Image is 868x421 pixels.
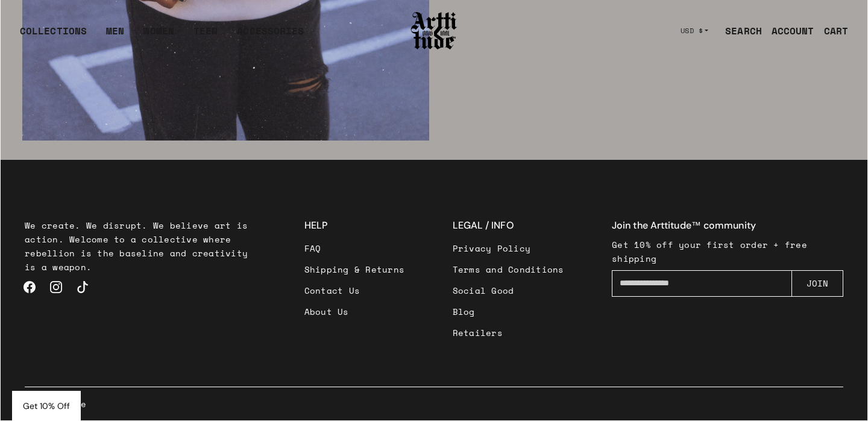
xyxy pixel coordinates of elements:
ul: Main navigation [10,24,313,48]
a: Open cart [814,19,848,43]
p: We create. We disrupt. We believe art is action. Welcome to a collective where rebellion is the b... [25,218,256,274]
a: Blog [453,301,564,322]
h3: HELP [304,218,405,233]
a: Shipping & Returns [304,259,405,280]
button: JOIN [791,270,843,297]
a: TEEN [193,24,218,48]
a: MEN [106,24,124,48]
div: CART [824,24,848,38]
a: Instagram [43,274,69,300]
input: Enter your email [612,270,792,297]
a: Contact Us [304,280,405,301]
a: Facebook [16,274,43,300]
img: Arttitude [410,10,458,51]
a: WOMEN [143,24,174,48]
span: USD $ [681,26,703,36]
a: FAQ [304,238,405,259]
a: Privacy Policy [453,238,564,259]
button: USD $ [673,17,716,44]
a: TikTok [69,274,96,300]
a: SEARCH [715,19,762,43]
h4: Join the Arttitude™ community [612,218,843,233]
span: Get 10% Off [23,400,70,411]
div: Get 10% Off [12,391,81,421]
h3: LEGAL / INFO [453,218,564,233]
a: ACCOUNT [762,19,814,43]
div: COLLECTIONS [20,24,87,48]
a: Retailers [453,322,564,343]
p: Get 10% off your first order + free shipping [612,238,843,265]
a: Social Good [453,280,564,301]
a: Terms and Conditions [453,259,564,280]
a: About Us [304,301,405,322]
div: ACCESSORIES [237,24,304,48]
